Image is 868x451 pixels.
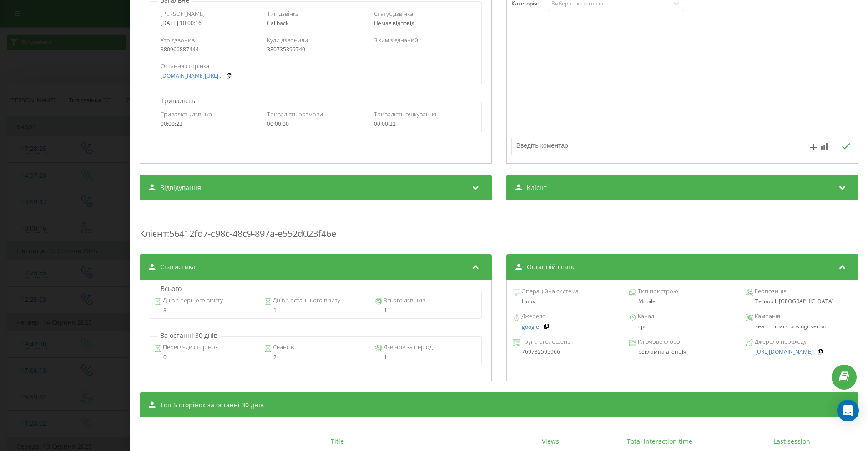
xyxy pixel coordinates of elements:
span: Статус дзвінка [374,10,413,18]
span: Днів з першого візиту [161,296,223,305]
span: Канал [636,312,654,321]
p: За останні 30 днів [158,331,220,340]
span: Тип дзвінка [267,10,299,18]
div: 0 [154,354,257,361]
span: Тривалість розмови [267,110,323,118]
div: 3 [154,307,257,314]
div: 00:00:22 [161,121,257,127]
span: Топ 5 сторінок за останні 30 днів [160,401,264,410]
span: Тривалість очікування [374,110,436,118]
span: Днів з останнього візиту [272,296,340,305]
span: Операційна система [520,287,579,296]
a: google [522,324,539,330]
div: 2 [264,354,367,361]
span: Перегляди сторінок [161,343,218,352]
a: [DOMAIN_NAME][URL].. [161,73,221,79]
div: 1 [375,307,478,314]
div: Open Intercom Messenger [837,400,859,421]
span: Куди дзвонили [267,36,308,44]
h4: Категорія : [511,0,548,7]
div: 769732595966 [513,349,619,355]
div: 380735399740 [267,46,364,53]
span: Статистика [160,262,196,271]
span: Всього дзвінків [382,296,425,305]
span: Остання сторінка [161,62,209,70]
span: Клієнт [140,227,167,240]
div: 00:00:22 [374,121,471,127]
span: Callback [267,19,289,27]
span: Джерело переходу [753,337,807,346]
div: - [374,46,471,53]
div: Mobile [629,298,735,305]
span: search_mark_poslugi_sema... [755,322,829,330]
span: Сеансів [272,343,294,352]
p: Тривалість [158,96,197,105]
div: 380966887444 [161,46,257,53]
span: Кампанія [753,312,780,321]
div: cpc [629,323,735,330]
span: Геопозиція [753,287,787,296]
span: Останній сеанс [527,262,575,271]
span: Ключове слово [636,337,680,346]
span: Тривалість дзвінка [161,110,212,118]
div: 00:00:00 [267,121,364,127]
p: Всього [158,284,184,293]
a: [URL][DOMAIN_NAME] [755,349,813,355]
span: Група оголошень [520,337,570,346]
div: [DATE] 10:00:16 [161,20,257,26]
span: Тип пристрою [636,287,678,296]
span: Відвідування [160,183,201,192]
div: 1 [264,307,367,314]
div: : 56412fd7-c98c-48c9-897a-e552d023f46e [140,209,858,245]
span: З ким з'єднаний [374,36,418,44]
div: Ternopil, [GEOGRAPHIC_DATA] [746,298,852,305]
div: рекламна агенція [629,349,735,355]
span: [PERSON_NAME] [161,10,205,18]
div: 1 [375,354,478,361]
span: Немає відповіді [374,19,416,27]
div: Linux [513,298,619,305]
span: Дзвінків за період [382,343,433,352]
span: Хто дзвонив [161,36,195,44]
span: Джерело [520,312,546,321]
span: Клієнт [527,183,547,192]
